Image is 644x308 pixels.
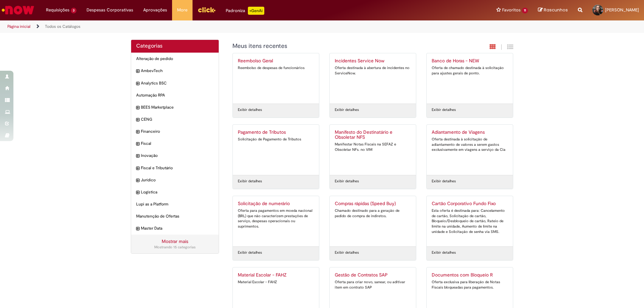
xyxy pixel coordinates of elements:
[141,105,214,110] span: BEES Marketplace
[131,53,219,65] div: Alteração de pedido
[238,208,314,229] div: Oferta para pagamentos em moeda nacional (BRL) que não caracterizem prestações de serviço, despes...
[226,7,264,15] div: Padroniza
[136,189,139,196] i: expandir categoria Logistica
[544,7,568,13] span: Rascunhos
[131,53,219,235] ul: Categorias
[136,226,139,232] i: expandir categoria Master Data
[46,7,69,13] span: Requisições
[136,153,139,160] i: expandir categoria Inovação
[238,58,314,64] h2: Reembolso Geral
[501,43,502,51] span: |
[522,8,528,13] span: 11
[131,162,219,174] div: expandir categoria Fiscal e Tributário Fiscal e Tributário
[238,272,314,278] h2: Material Escolar - FAHZ
[248,7,264,15] p: +GenAi
[136,201,214,207] span: Lupi as a Platform
[330,125,416,175] a: Manifesto do Destinatário e Obsoletar NFS Manifestar Notas Fiscais na SEFAZ e Obsoletar NFs. no VIM
[427,53,513,104] a: Banco de Horas - NEW Oferta de chamado destinada à solicitação para ajustes gerais de ponto.
[131,210,219,223] div: Manutenção de Ofertas
[233,196,319,246] a: Solicitação de numerário Oferta para pagamentos em moeda nacional (BRL) que não caracterizem pres...
[131,77,219,89] div: expandir categoria Analytics BSC Analytics BSC
[136,245,214,250] div: Mostrando 15 categorias
[427,125,513,175] a: Adiantamento de Viagens Oferta destinada à solicitação de adiantamento de valores a serem gastos ...
[131,101,219,114] div: expandir categoria BEES Marketplace BEES Marketplace
[238,250,262,255] a: Exibir detalhes
[136,129,139,135] i: expandir categoria Financeiro
[136,43,214,49] h2: Categorias
[432,137,508,152] div: Oferta destinada à solicitação de adiantamento de valores a serem gastos exclusivamente em viagen...
[131,65,219,77] div: expandir categoria AmbevTech AmbevTech
[502,7,521,13] span: Favoritos
[335,208,411,219] div: Chamado destinado para a geração de pedido de compra de indiretos.
[233,125,319,175] a: Pagamento de Tributos Solicitação de Pagamento de Tributos
[198,5,216,15] img: click_logo_yellow_360x200.png
[238,137,314,142] div: Solicitação de Pagamento de Tributos
[177,7,187,13] span: More
[131,222,219,235] div: expandir categoria Master Data Master Data
[432,250,456,255] a: Exibir detalhes
[87,7,133,13] span: Despesas Corporativas
[141,165,214,171] span: Fiscal e Tributário
[141,177,214,183] span: Jurídico
[162,238,188,244] a: Mostrar mais
[131,137,219,150] div: expandir categoria Fiscal Fiscal
[136,177,139,184] i: expandir categoria Jurídico
[432,130,508,135] h2: Adiantamento de Viagens
[141,189,214,195] span: Logistica
[432,107,456,113] a: Exibir detalhes
[335,280,411,290] div: Oferta para criar novo, sanear, ou aditivar item em contrato SAP
[131,125,219,138] div: expandir categoria Financeiro Financeiro
[143,7,167,13] span: Aprovações
[335,107,359,113] a: Exibir detalhes
[427,196,513,246] a: Cartão Corporativo Fundo Fixo Esta oferta é destinada para: Cancelamento de cartão, Solicitação d...
[605,7,639,13] span: [PERSON_NAME]
[432,201,508,206] h2: Cartão Corporativo Fundo Fixo
[131,198,219,210] div: Lupi as a Platform
[432,58,508,64] h2: Banco de Horas - NEW
[136,80,139,87] i: expandir categoria Analytics BSC
[335,201,411,206] h2: Compras rápidas (Speed Buy)
[507,44,513,50] i: Exibição de grade
[432,65,508,76] div: Oferta de chamado destinada à solicitação para ajustes gerais de ponto.
[5,20,424,33] ul: Trilhas de página
[141,129,214,134] span: Financeiro
[71,8,76,13] span: 3
[136,93,214,98] span: Automação RPA
[335,179,359,184] a: Exibir detalhes
[1,3,35,17] img: ServiceNow
[131,113,219,126] div: expandir categoria CENG CENG
[141,153,214,159] span: Inovação
[136,105,139,111] i: expandir categoria BEES Marketplace
[238,107,262,113] a: Exibir detalhes
[335,130,411,140] h2: Manifesto do Destinatário e Obsoletar NFS
[335,65,411,76] div: Oferta destinada à abertura de incidentes no ServiceNow.
[131,89,219,102] div: Automação RPA
[131,186,219,198] div: expandir categoria Logistica Logistica
[136,213,214,219] span: Manutenção de Ofertas
[136,68,139,75] i: expandir categoria AmbevTech
[432,179,456,184] a: Exibir detalhes
[330,196,416,246] a: Compras rápidas (Speed Buy) Chamado destinado para a geração de pedido de compra de indiretos.
[136,141,139,147] i: expandir categoria Fiscal
[141,80,214,86] span: Analytics BSC
[490,44,496,50] i: Exibição em cartão
[136,165,139,172] i: expandir categoria Fiscal e Tributário
[335,272,411,278] h2: Gestão de Contratos SAP
[238,65,314,71] div: Reembolso de despesas de funcionários
[141,68,214,74] span: AmbevTech
[141,141,214,146] span: Fiscal
[335,250,359,255] a: Exibir detalhes
[432,208,508,235] div: Esta oferta é destinada para: Cancelamento de cartão, Solicitação de cartão, Bloqueio/Desbloqueio...
[141,117,214,122] span: CENG
[131,149,219,162] div: expandir categoria Inovação Inovação
[238,179,262,184] a: Exibir detalhes
[330,53,416,104] a: Incidentes Service Now Oferta destinada à abertura de incidentes no ServiceNow.
[238,130,314,135] h2: Pagamento de Tributos
[141,226,214,231] span: Master Data
[136,56,214,62] span: Alteração de pedido
[238,280,314,285] div: Material Escolar - FAHZ
[45,24,80,29] a: Todos os Catálogos
[238,201,314,206] h2: Solicitação de numerário
[131,174,219,186] div: expandir categoria Jurídico Jurídico
[233,53,319,104] a: Reembolso Geral Reembolso de despesas de funcionários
